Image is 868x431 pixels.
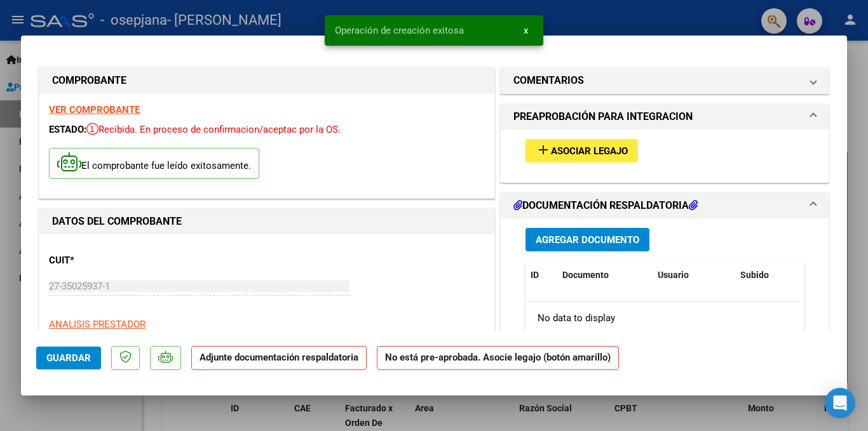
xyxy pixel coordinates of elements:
[735,262,799,289] datatable-header-cell: Subido
[513,73,584,88] h1: COMENTARIOS
[46,352,91,364] span: Guardar
[335,24,464,37] span: Operación de creación exitosa
[557,262,653,289] datatable-header-cell: Documento
[658,270,689,280] span: Usuario
[799,262,862,289] datatable-header-cell: Acción
[36,347,101,369] button: Guardar
[513,198,698,213] h1: DOCUMENTACIÓN RESPALDATORIA
[531,270,539,280] span: ID
[501,129,829,182] div: PREAPROBACIÓN PARA INTEGRACION
[551,145,628,157] span: Asociar Legajo
[526,262,557,289] datatable-header-cell: ID
[49,319,146,330] span: ANALISIS PRESTADOR
[562,270,609,280] span: Documento
[653,262,735,289] datatable-header-cell: Usuario
[49,148,259,179] p: El comprobante fue leído exitosamente.
[536,234,639,246] span: Agregar Documento
[200,352,358,363] strong: Adjunte documentación respaldatoria
[49,253,180,268] p: CUIT
[501,193,829,218] mat-expansion-panel-header: DOCUMENTACIÓN RESPALDATORIA
[49,104,140,116] a: VER COMPROBANTE
[377,346,619,371] strong: No está pre-aprobada. Asocie legajo (botón amarillo)
[52,215,182,227] strong: DATOS DEL COMPROBANTE
[49,124,86,135] span: ESTADO:
[86,124,341,135] span: Recibida. En proceso de confirmacion/aceptac por la OS.
[825,388,855,418] div: Open Intercom Messenger
[526,302,799,334] div: No data to display
[526,228,649,251] button: Agregar Documento
[501,104,829,129] mat-expansion-panel-header: PREAPROBACIÓN PARA INTEGRACION
[536,142,551,157] mat-icon: add
[740,270,769,280] span: Subido
[524,25,528,36] span: x
[513,109,693,124] h1: PREAPROBACIÓN PARA INTEGRACION
[513,19,538,42] button: x
[501,68,829,93] mat-expansion-panel-header: COMENTARIOS
[526,139,638,162] button: Asociar Legajo
[52,74,126,86] strong: COMPROBANTE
